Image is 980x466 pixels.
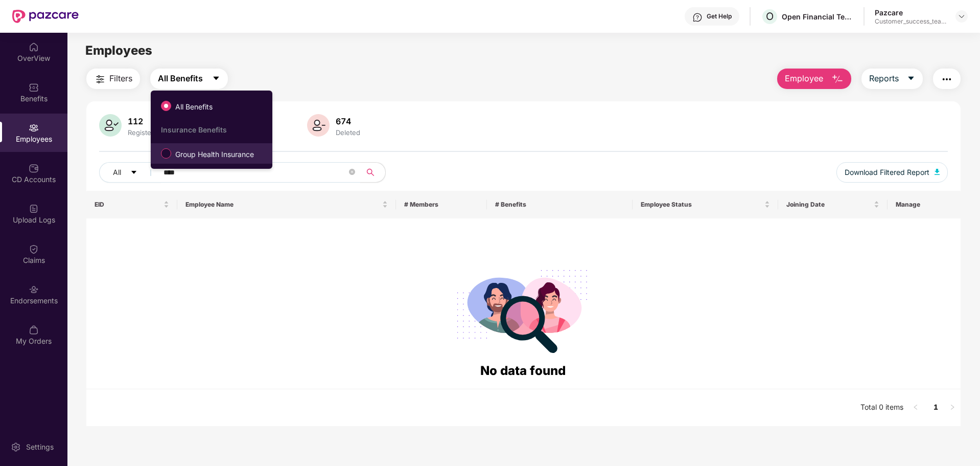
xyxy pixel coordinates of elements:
[158,72,203,85] span: All Benefits
[29,82,39,93] img: svg+xml;base64,PHN2ZyBpZD0iQmVuZWZpdHMiIHhtbG5zPSJodHRwOi8vd3d3LnczLm9yZy8yMDAwL3N2ZyIgd2lkdGg9Ij...
[126,128,164,137] div: Registered
[86,69,140,89] button: Filters
[161,125,272,134] div: Insurance Benefits
[130,169,137,177] span: caret-down
[888,191,961,218] th: Manage
[450,257,597,361] img: svg+xml;base64,PHN2ZyB4bWxucz0iaHR0cDovL3d3dy53My5vcmcvMjAwMC9zdmciIHdpZHRoPSIyODgiIGhlaWdodD0iMj...
[126,116,164,126] div: 112
[861,69,923,89] button: Reportscaret-down
[633,191,778,218] th: Employee Status
[907,400,924,416] li: Previous Page
[360,168,380,176] span: search
[836,162,948,183] button: Download Filtered Report
[928,400,944,415] a: 1
[307,114,330,137] img: svg+xml;base64,PHN2ZyB4bWxucz0iaHR0cDovL3d3dy53My5vcmcvMjAwMC9zdmciIHhtbG5zOnhsaW5rPSJodHRwOi8vd3...
[29,244,39,254] img: svg+xml;base64,PHN2ZyBpZD0iQ2xhaW0iIHhtbG5zPSJodHRwOi8vd3d3LnczLm9yZy8yMDAwL3N2ZyIgd2lkdGg9IjIwIi...
[29,325,39,335] img: svg+xml;base64,PHN2ZyBpZD0iTXlfT3JkZXJzIiBkYXRhLW5hbWU9Ik15IE9yZGVycyIgeG1sbnM9Imh0dHA6Ly93d3cudz...
[958,12,966,20] img: svg+xml;base64,PHN2ZyBpZD0iRHJvcGRvd24tMzJ4MzIiIHhtbG5zPSJodHRwOi8vd3d3LnczLm9yZy8yMDAwL3N2ZyIgd2...
[109,72,132,85] span: Filters
[11,442,21,452] img: svg+xml;base64,PHN2ZyBpZD0iU2V0dGluZy0yMHgyMCIgeG1sbnM9Imh0dHA6Ly93d3cudzMub3JnLzIwMDAvc3ZnIiB3aW...
[831,73,844,85] img: svg+xml;base64,PHN2ZyB4bWxucz0iaHR0cDovL3d3dy53My5vcmcvMjAwMC9zdmciIHhtbG5zOnhsaW5rPSJodHRwOi8vd3...
[875,8,946,17] div: Pazcare
[480,363,566,378] span: No data found
[869,72,899,85] span: Reports
[487,191,633,218] th: # Benefits
[94,73,106,85] img: svg+xml;base64,PHN2ZyB4bWxucz0iaHR0cDovL3d3dy53My5vcmcvMjAwMC9zdmciIHdpZHRoPSIyNCIgaGVpZ2h0PSIyNC...
[785,72,823,85] span: Employee
[29,204,39,214] img: svg+xml;base64,PHN2ZyBpZD0iVXBsb2FkX0xvZ3MiIGRhdGEtbmFtZT0iVXBsb2FkIExvZ3MiIHhtbG5zPSJodHRwOi8vd3...
[949,404,955,410] span: right
[85,43,152,58] span: Employees
[944,400,961,416] button: right
[907,74,915,83] span: caret-down
[349,169,355,175] span: close-circle
[928,400,944,416] li: 1
[349,168,355,177] span: close-circle
[907,400,924,416] button: left
[396,191,487,218] th: # Members
[171,101,217,113] span: All Benefits
[29,123,39,133] img: svg+xml;base64,PHN2ZyBpZD0iRW1wbG95ZWVzIiB4bWxucz0iaHR0cDovL3d3dy53My5vcmcvMjAwMC9zdmciIHdpZHRoPS...
[944,400,961,416] li: Next Page
[786,201,872,209] span: Joining Date
[913,404,919,410] span: left
[778,191,888,218] th: Joining Date
[95,201,161,209] span: EID
[641,201,762,209] span: Employee Status
[766,10,774,23] span: O
[875,17,946,26] div: Customer_success_team_lead
[150,69,228,89] button: All Benefitscaret-down
[212,74,220,83] span: caret-down
[782,12,853,21] div: Open Financial Technologies Private Limited
[935,169,940,175] img: svg+xml;base64,PHN2ZyB4bWxucz0iaHR0cDovL3d3dy53My5vcmcvMjAwMC9zdmciIHhtbG5zOnhsaW5rPSJodHRwOi8vd3...
[113,167,121,178] span: All
[185,201,380,209] span: Employee Name
[334,128,362,137] div: Deleted
[360,162,386,183] button: search
[99,114,122,137] img: svg+xml;base64,PHN2ZyB4bWxucz0iaHR0cDovL3d3dy53My5vcmcvMjAwMC9zdmciIHhtbG5zOnhsaW5rPSJodHRwOi8vd3...
[86,191,177,218] th: EID
[777,69,851,89] button: Employee
[334,116,362,126] div: 674
[845,167,929,178] span: Download Filtered Report
[860,400,903,416] li: Total 0 items
[29,42,39,52] img: svg+xml;base64,PHN2ZyBpZD0iSG9tZSIgeG1sbnM9Imh0dHA6Ly93d3cudzMub3JnLzIwMDAvc3ZnIiB3aWR0aD0iMjAiIG...
[692,12,703,23] img: svg+xml;base64,PHN2ZyBpZD0iSGVscC0zMngzMiIgeG1sbnM9Imh0dHA6Ly93d3cudzMub3JnLzIwMDAvc3ZnIiB3aWR0aD...
[707,12,732,20] div: Get Help
[29,284,39,295] img: svg+xml;base64,PHN2ZyBpZD0iRW5kb3JzZW1lbnRzIiB4bWxucz0iaHR0cDovL3d3dy53My5vcmcvMjAwMC9zdmciIHdpZH...
[941,73,953,85] img: svg+xml;base64,PHN2ZyB4bWxucz0iaHR0cDovL3d3dy53My5vcmcvMjAwMC9zdmciIHdpZHRoPSIyNCIgaGVpZ2h0PSIyNC...
[177,191,396,218] th: Employee Name
[99,162,161,183] button: Allcaret-down
[23,442,57,452] div: Settings
[171,149,258,160] span: Group Health Insurance
[12,10,79,23] img: New Pazcare Logo
[29,163,39,173] img: svg+xml;base64,PHN2ZyBpZD0iQ0RfQWNjb3VudHMiIGRhdGEtbmFtZT0iQ0QgQWNjb3VudHMiIHhtbG5zPSJodHRwOi8vd3...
